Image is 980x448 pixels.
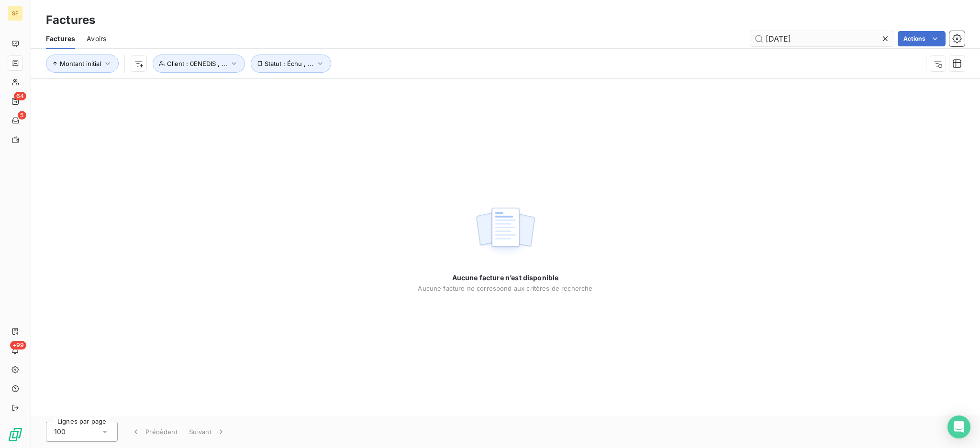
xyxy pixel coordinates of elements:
[8,94,22,109] a: 64
[183,422,232,442] button: Suivant
[87,34,106,44] span: Avoirs
[46,34,75,44] span: Factures
[54,427,66,437] span: 100
[46,55,119,73] button: Montant initial
[452,273,559,283] span: Aucune facture n’est disponible
[898,31,946,46] button: Actions
[947,415,970,438] div: Open Intercom Messenger
[153,55,245,73] button: Client : 0ENEDIS , ...
[251,55,332,73] button: Statut : Échu , ...
[8,113,22,128] a: 5
[8,427,23,442] img: Logo LeanPay
[265,60,313,67] span: Statut : Échu , ...
[8,6,23,21] div: SE
[418,284,592,292] span: Aucune facture ne correspond aux critères de recherche
[475,202,536,262] img: empty state
[18,111,26,120] span: 5
[14,92,26,100] span: 64
[46,11,95,29] h3: Factures
[167,60,227,67] span: Client : 0ENEDIS , ...
[125,422,183,442] button: Précédent
[750,31,894,46] input: Rechercher
[60,60,101,67] span: Montant initial
[10,341,26,350] span: +99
